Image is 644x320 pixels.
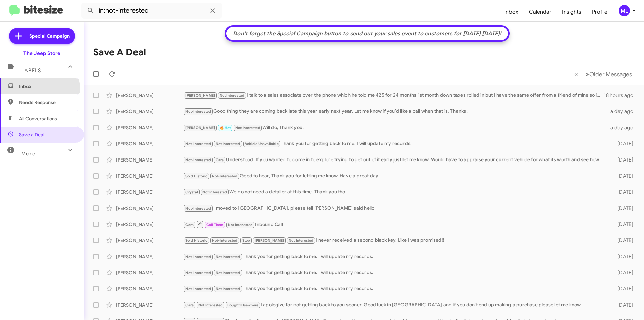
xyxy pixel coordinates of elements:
[582,67,636,81] button: Next
[587,2,613,22] a: Profile
[183,124,606,132] div: Will do, Thank you !
[212,174,238,178] span: Not-Interested
[21,67,41,74] span: Labels
[227,303,258,307] span: Bought Elsewhere
[606,173,639,179] div: [DATE]
[183,140,606,148] div: Thank you for getting back to me. I will update my records.
[216,255,240,259] span: Not Interested
[19,115,57,122] span: All Conversations
[606,189,639,195] div: [DATE]
[116,92,183,99] div: [PERSON_NAME]
[183,269,606,277] div: Thank you for getting back to me. I will update my records.
[185,271,211,275] span: Not-Interested
[185,287,211,291] span: Not-Interested
[19,99,76,106] span: Needs Response
[21,151,35,157] span: More
[606,156,639,163] div: [DATE]
[606,140,639,147] div: [DATE]
[185,190,198,194] span: Crystal
[116,124,183,131] div: [PERSON_NAME]
[574,70,578,78] span: «
[93,47,146,58] h1: Save a Deal
[216,287,240,291] span: Not Interested
[606,124,639,131] div: a day ago
[185,206,211,211] span: Not-Interested
[571,67,636,81] nav: Page navigation example
[81,3,222,19] input: Search
[116,302,183,308] div: [PERSON_NAME]
[183,188,606,196] div: We do not need a detailer at this time. Thank you tho.
[183,204,606,212] div: I moved to [GEOGRAPHIC_DATA], please tell [PERSON_NAME] said hello
[183,220,606,229] div: Inbound Call
[183,253,606,261] div: Thank you for getting back to me. I will update my records.
[9,28,75,44] a: Special Campaign
[606,108,639,115] div: a day ago
[606,302,639,308] div: [DATE]
[245,142,279,146] span: Vehicle Unavailable
[116,156,183,163] div: [PERSON_NAME]
[499,2,524,22] a: Inbox
[185,126,215,130] span: [PERSON_NAME]
[19,131,44,138] span: Save a Deal
[185,238,208,243] span: Sold Historic
[589,71,632,78] span: Older Messages
[606,237,639,244] div: [DATE]
[216,142,240,146] span: Not Interested
[524,2,557,22] a: Calendar
[606,221,639,228] div: [DATE]
[613,5,637,16] button: ML
[230,30,505,37] div: Don't forget the Special Campaign button to send out your sales event to customers for [DATE] [DA...
[19,83,76,90] span: Inbox
[116,237,183,244] div: [PERSON_NAME]
[570,67,582,81] button: Previous
[185,255,211,259] span: Not-Interested
[185,109,211,114] span: Not-Interested
[116,189,183,195] div: [PERSON_NAME]
[212,238,238,243] span: Not-Interested
[185,303,194,307] span: Cara
[220,93,245,98] span: Not Interested
[242,238,250,243] span: Stop
[228,223,253,227] span: Not Interested
[198,303,223,307] span: Not Interested
[183,301,606,309] div: I apologize for not getting back to you sooner. Good luck in [GEOGRAPHIC_DATA] and if you don't e...
[255,238,284,243] span: [PERSON_NAME]
[619,5,630,16] div: ML
[29,33,70,39] span: Special Campaign
[116,285,183,292] div: [PERSON_NAME]
[604,92,639,99] div: 18 hours ago
[185,174,208,178] span: Sold Historic
[116,108,183,115] div: [PERSON_NAME]
[116,221,183,228] div: [PERSON_NAME]
[116,173,183,179] div: [PERSON_NAME]
[183,172,606,180] div: Good to hear, Thank you for letting me know. Have a great day
[185,158,211,162] span: Not-Interested
[586,70,589,78] span: »
[606,269,639,276] div: [DATE]
[185,223,194,227] span: Cara
[23,50,60,57] div: The Jeep Store
[183,237,606,244] div: I never received a second black key. Like I was promised!!
[606,205,639,212] div: [DATE]
[183,156,606,164] div: Understood. If you wanted to come in to explore trying to get out of it early just let me know. W...
[183,285,606,293] div: Thank you for getting back to me. I will update my records.
[116,205,183,212] div: [PERSON_NAME]
[220,126,231,130] span: 🔥 Hot
[289,238,314,243] span: Not Interested
[183,92,604,99] div: I talk to a sales associate over the phone which he told me 425 for 24 months 1st month down taxe...
[216,158,224,162] span: Cara
[606,285,639,292] div: [DATE]
[557,2,587,22] a: Insights
[185,93,215,98] span: [PERSON_NAME]
[606,253,639,260] div: [DATE]
[216,271,240,275] span: Not Interested
[183,108,606,116] div: Good thing they are coming back late this year early next year. Let me know if you'd like a call ...
[206,223,224,227] span: Call Them
[116,269,183,276] div: [PERSON_NAME]
[235,126,260,130] span: Not Interested
[116,253,183,260] div: [PERSON_NAME]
